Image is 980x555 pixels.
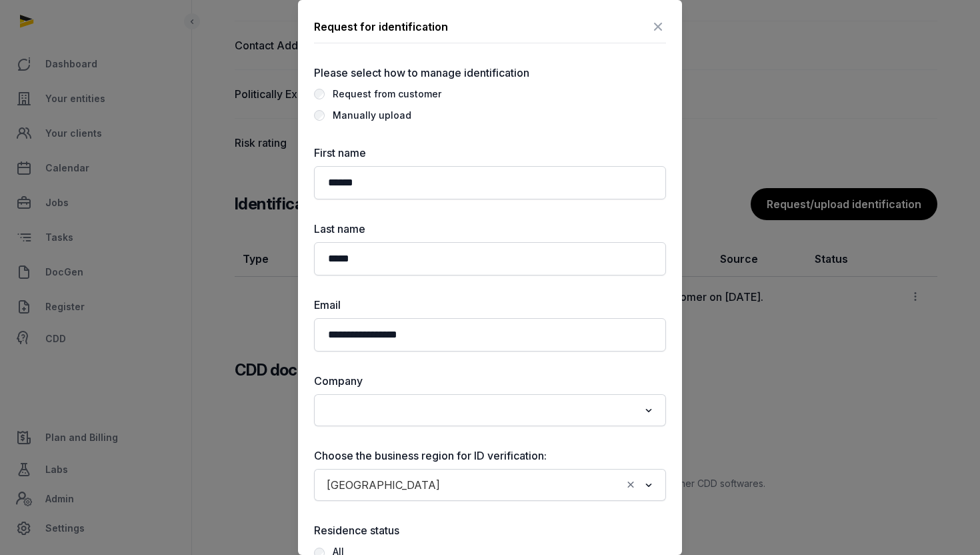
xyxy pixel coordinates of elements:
[446,476,621,494] input: Search for option
[321,398,659,422] div: Search for option
[323,476,443,494] span: [GEOGRAPHIC_DATA]
[314,373,666,389] label: Company
[322,401,639,420] input: Search for option
[333,86,441,102] div: Request from customer
[321,473,659,497] div: Search for option
[314,145,666,161] label: First name
[314,110,325,121] input: Manually upload
[314,19,448,35] div: Request for identification
[314,522,666,538] label: Residence status
[314,448,666,464] label: Choose the business region for ID verification:
[625,476,637,494] button: Clear Selected
[314,65,666,81] label: Please select how to manage identification
[333,107,411,123] div: Manually upload
[314,221,666,237] label: Last name
[314,297,666,313] label: Email
[314,89,325,99] input: Request from customer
